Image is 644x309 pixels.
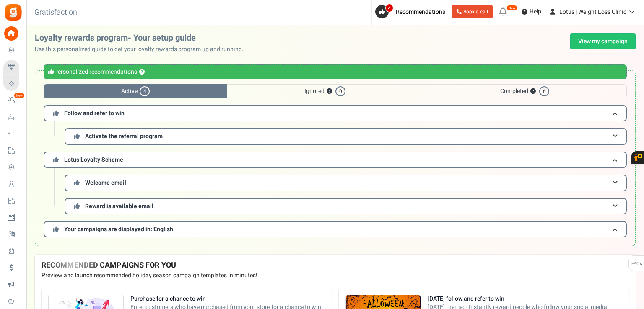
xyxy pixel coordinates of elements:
em: New [506,5,517,11]
span: Recommendations [396,8,445,16]
p: Preview and launch recommended holiday season campaign templates in minutes! [42,271,629,280]
span: 4 [385,4,393,12]
span: Lotus | Weight Loss Clinic [559,8,626,16]
p: Use this personalized guide to get your loyalty rewards program up and running. [35,45,250,54]
a: Help [518,5,545,18]
strong: [DATE] follow and refer to win [428,295,623,303]
span: 4 [140,86,150,96]
span: Ignored [227,84,423,98]
a: View my campaign [570,33,636,49]
span: Reward is available email [85,202,153,211]
h4: RECOMMENDED CAMPAIGNS FOR YOU [42,261,629,270]
button: ? [139,70,145,75]
span: 6 [539,86,549,96]
div: Personalized recommendations [44,64,627,79]
span: Help [527,8,541,16]
a: New [3,93,23,108]
button: ? [327,89,332,94]
h3: Gratisfaction [25,4,86,21]
img: Gratisfaction [4,3,23,22]
span: 0 [335,86,345,96]
em: New [14,93,25,98]
a: 4 Recommendations [375,5,449,18]
strong: Purchase for a chance to win [130,295,325,303]
span: Your campaigns are displayed in: English [64,225,173,234]
span: Lotus Loyalty Scheme [64,155,123,164]
span: Active [44,84,227,98]
h2: Loyalty rewards program- Your setup guide [35,33,250,43]
a: Book a call [452,5,493,18]
button: ? [530,89,536,94]
span: FAQs [631,256,642,272]
span: Welcome email [85,178,126,187]
span: Follow and refer to win [64,109,125,118]
span: Completed [423,84,627,98]
span: Activate the referral program [85,132,163,141]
